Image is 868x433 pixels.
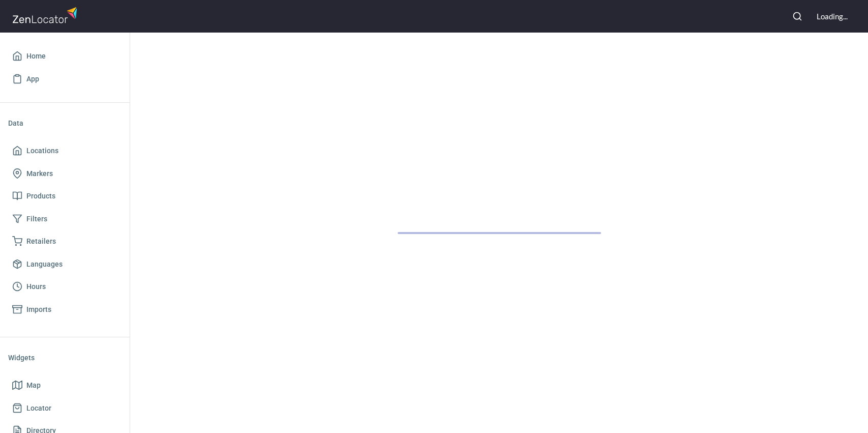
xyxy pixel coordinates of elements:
[817,11,848,22] div: Loading...
[8,185,122,208] a: Products
[8,374,122,397] a: Map
[26,50,46,63] span: Home
[12,4,80,26] img: zenlocator
[26,235,56,248] span: Retailers
[8,45,122,68] a: Home
[26,73,39,85] span: App
[26,145,58,157] span: Locations
[8,162,122,185] a: Markers
[8,139,122,162] a: Locations
[8,230,122,253] a: Retailers
[26,303,51,316] span: Imports
[8,68,122,91] a: App
[26,258,63,271] span: Languages
[26,280,46,293] span: Hours
[8,111,122,135] li: Data
[8,275,122,298] a: Hours
[8,345,122,370] li: Widgets
[26,190,55,203] span: Products
[8,298,122,321] a: Imports
[8,208,122,230] a: Filters
[786,5,809,27] button: Search
[26,213,47,225] span: Filters
[26,379,41,392] span: Map
[26,167,53,180] span: Markers
[26,402,51,415] span: Locator
[8,397,122,420] a: Locator
[8,253,122,276] a: Languages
